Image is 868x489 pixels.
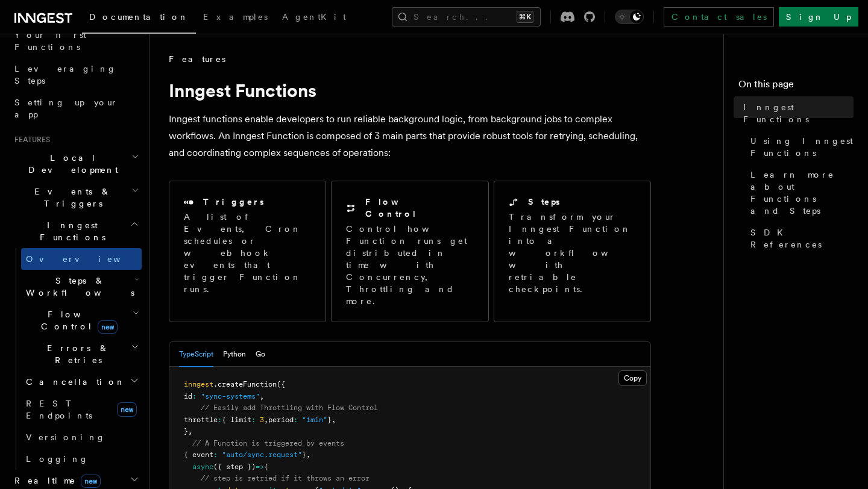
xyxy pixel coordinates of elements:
[21,393,142,426] a: REST Endpointsnew
[169,111,651,161] p: Inngest functions enable developers to run reliable background logic, from background jobs to com...
[365,196,473,220] h2: Flow Control
[21,448,142,470] a: Logging
[169,181,326,322] a: TriggersA list of Events, Cron schedules or webhook events that trigger Function runs.
[184,416,218,424] span: throttle
[302,416,327,424] span: "1min"
[294,416,298,424] span: :
[98,320,118,334] span: new
[184,392,192,400] span: id
[615,10,644,24] button: Toggle dark mode
[509,211,638,295] p: Transform your Inngest Function into a workflow with retriable checkpoints.
[184,450,213,459] span: { event
[264,416,268,424] span: ,
[192,439,344,447] span: // A Function is triggered by events
[218,416,222,424] span: :
[222,416,251,424] span: { limit
[184,380,213,388] span: inngest
[192,392,197,400] span: :
[256,463,264,471] span: =>
[14,64,116,86] span: Leveraging Steps
[26,254,150,264] span: Overview
[275,4,353,33] a: AgentKit
[743,101,854,125] span: Inngest Functions
[14,98,118,119] span: Setting up your app
[21,337,142,371] button: Errors & Retries
[21,426,142,448] a: Versioning
[331,181,488,322] a: Flow ControlControl how Function runs get distributed in time with Concurrency, Throttling and more.
[213,463,256,471] span: ({ step })
[213,450,218,459] span: :
[10,219,130,243] span: Inngest Functions
[260,392,264,400] span: ,
[203,196,264,208] h2: Triggers
[184,427,188,435] span: }
[282,12,346,22] span: AgentKit
[517,11,533,23] kbd: ⌘K
[201,392,260,400] span: "sync-systems"
[21,308,133,332] span: Flow Control
[664,7,774,26] a: Contact sales
[738,77,854,96] h4: On this page
[26,432,105,442] span: Versioning
[10,135,50,145] span: Features
[302,450,306,459] span: }
[196,4,275,33] a: Examples
[10,58,142,92] a: Leveraging Steps
[192,463,213,471] span: async
[184,211,311,295] p: A list of Events, Cron schedules or webhook events that trigger Function runs.
[179,342,213,367] button: TypeScript
[201,474,370,482] span: // step is retried if it throws an error
[746,130,854,164] a: Using Inngest Functions
[277,380,285,388] span: ({
[223,342,246,367] button: Python
[260,416,264,424] span: 3
[494,181,651,322] a: StepsTransform your Inngest Function into a workflow with retriable checkpoints.
[306,450,310,459] span: ,
[528,196,560,208] h2: Steps
[750,226,854,251] span: SDK References
[10,181,142,214] button: Events & Triggers
[264,463,268,471] span: {
[392,7,541,26] button: Search...⌘K
[10,152,131,176] span: Local Development
[10,92,142,125] a: Setting up your app
[117,402,137,417] span: new
[26,454,89,464] span: Logging
[268,416,294,424] span: period
[169,53,225,65] span: Features
[332,416,336,424] span: ,
[21,275,134,299] span: Steps & Workflows
[26,399,92,420] span: REST Endpoints
[81,475,101,488] span: new
[251,416,256,424] span: :
[10,214,142,248] button: Inngest Functions
[89,12,189,22] span: Documentation
[21,304,142,337] button: Flow Controlnew
[750,135,854,159] span: Using Inngest Functions
[169,79,651,101] h1: Inngest Functions
[10,185,131,210] span: Events & Triggers
[201,403,378,412] span: // Easily add Throttling with Flow Control
[203,12,268,22] span: Examples
[21,248,142,270] a: Overview
[222,450,302,459] span: "auto/sync.request"
[738,96,854,130] a: Inngest Functions
[10,24,142,58] a: Your first Functions
[10,475,101,487] span: Realtime
[746,164,854,222] a: Learn more about Functions and Steps
[10,147,142,181] button: Local Development
[779,7,858,26] a: Sign Up
[82,4,196,34] a: Documentation
[346,223,473,307] p: Control how Function runs get distributed in time with Concurrency, Throttling and more.
[188,427,192,435] span: ,
[21,342,131,366] span: Errors & Retries
[256,342,265,367] button: Go
[21,270,142,304] button: Steps & Workflows
[21,376,125,388] span: Cancellation
[746,222,854,255] a: SDK References
[750,169,854,217] span: Learn more about Functions and Steps
[618,370,647,386] button: Copy
[10,248,142,470] div: Inngest Functions
[327,416,332,424] span: }
[21,371,142,393] button: Cancellation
